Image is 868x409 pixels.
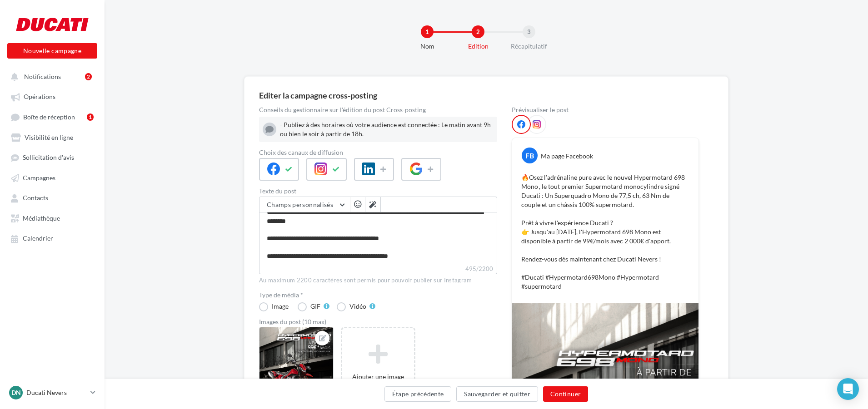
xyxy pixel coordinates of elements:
a: Sollicitation d'avis [5,149,99,165]
button: Nouvelle campagne [7,43,97,59]
a: Boîte de réception1 [5,108,99,125]
span: DN [11,388,21,397]
a: Contacts [5,189,99,206]
div: 3 [523,25,535,38]
div: Au maximum 2200 caractères sont permis pour pouvoir publier sur Instagram [259,276,497,285]
button: Continuer [543,386,588,402]
div: Image [272,303,289,310]
label: Type de média * [259,292,497,298]
label: 495/2200 [259,264,497,274]
div: 2 [472,25,484,38]
div: Récapitulatif [500,42,558,51]
a: Calendrier [5,230,99,246]
a: Visibilité en ligne [5,129,99,145]
span: Visibilité en ligne [25,133,73,141]
button: Notifications 2 [5,68,95,84]
div: Editer la campagne cross-posting [259,91,377,99]
div: Ma page Facebook [541,152,593,161]
div: Vidéo [349,303,366,310]
span: Sollicitation d'avis [23,154,74,162]
span: Champs personnalisés [267,201,333,208]
a: Médiathèque [5,210,99,226]
div: 1 [87,113,94,121]
p: 🔥Osez l’adrénaline pure avec le nouvel Hypermotard 698 Mono , le tout premier Supermotard monocyl... [521,173,689,291]
div: Images du post (10 max) [259,319,497,325]
span: Contacts [23,194,48,202]
div: 1 [421,25,434,38]
a: Campagnes [5,169,99,186]
span: Médiathèque [23,214,60,222]
span: Calendrier [23,235,53,242]
a: Opérations [5,88,99,104]
span: Boîte de réception [23,113,75,121]
div: FB [522,148,538,163]
div: - Publiez à des horaires où votre audience est connectée : Le matin avant 9h ou bien le soir à pa... [280,120,494,138]
button: Sauvegarder et quitter [456,386,538,402]
div: GIF [310,303,320,310]
span: Opérations [24,93,55,101]
span: Campagnes [23,174,55,182]
label: Texte du post [259,188,497,194]
div: Open Intercom Messenger [837,378,859,400]
button: Champs personnalisés [259,197,350,212]
div: Nom [398,42,456,51]
button: Étape précédente [384,386,452,402]
div: Edition [449,42,507,51]
div: Prévisualiser le post [512,107,699,113]
div: Conseils du gestionnaire sur l'édition du post Cross-posting [259,107,497,113]
a: DN Ducati Nevers [7,384,97,401]
p: Ducati Nevers [26,388,87,397]
label: Choix des canaux de diffusion [259,149,497,156]
span: Notifications [24,73,61,80]
div: 2 [85,73,92,80]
